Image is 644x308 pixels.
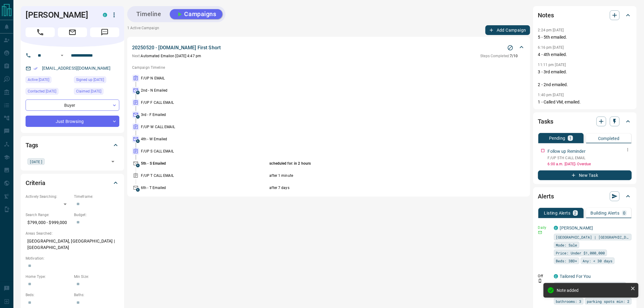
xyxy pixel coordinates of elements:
p: F/UP F CALL EMAIL [141,100,268,105]
p: Areas Searched: [26,231,119,236]
p: 5 - 5th emailed. [538,34,632,40]
p: 1 - Called VM, emailed. [538,99,632,105]
p: 1 [569,136,572,140]
div: condos.ca [103,13,107,17]
div: condos.ca [554,226,558,230]
span: Claimed [DATE] [76,88,101,94]
button: Timeline [130,9,167,19]
div: Criteria [26,176,119,190]
div: Tags [26,138,119,152]
span: Next: [132,54,141,58]
p: Budget: [74,212,119,218]
p: 5th - S Emailed [141,161,268,166]
div: Note added [557,288,628,293]
p: Daily [538,225,550,230]
p: Pending [549,136,565,140]
p: 4th - W Emailed [141,136,268,142]
p: 0 [623,211,626,215]
p: F/UP W CALL EMAIL [141,124,268,130]
p: after 1 minute [270,173,481,178]
div: Wed Oct 01 2025 [74,88,119,96]
svg: Email Verified [33,66,38,71]
h2: Criteria [26,178,45,188]
span: Signed up [DATE] [76,77,104,83]
p: 20250520 - [DOMAIN_NAME] First Short [132,44,221,51]
a: [PERSON_NAME] [560,226,593,230]
p: Timeframe: [74,194,119,199]
p: F/UP S CALL EMAIL [141,149,268,154]
div: condos.ca [554,274,558,278]
div: 20250520 - [DOMAIN_NAME] First ShortStop CampaignNext:Automated Emailon [DATE] 4:47 pmSteps Compl... [132,43,525,60]
p: 2 [574,211,577,215]
span: A [136,91,140,94]
span: Active [DATE] [28,77,49,83]
p: 1:40 pm [DATE] [538,93,564,97]
span: A [136,115,140,119]
h2: Tags [26,140,38,150]
svg: Email [538,230,542,235]
button: Stop Campaign [506,43,515,52]
p: 2:24 pm [DATE] [538,28,564,32]
p: 11:11 pm [DATE] [538,63,566,67]
span: Mode: Sale [556,242,577,248]
p: Beds: [26,292,71,298]
div: Thu Oct 09 2025 [26,76,71,85]
p: F/UP 5TH CALL EMAIL [548,155,632,161]
div: Sun Jul 21 2024 [74,76,119,85]
p: $799,000 - $999,000 [26,218,71,228]
p: 1 Active Campaign [127,25,159,35]
div: Tasks [538,114,632,129]
span: A [136,139,140,143]
p: 3rd - F Emailed [141,112,268,117]
span: [DATE] [30,159,43,165]
p: Completed [598,136,620,141]
span: Beds: 3BD+ [556,258,577,264]
p: 3 - 3rd emailed. 2 - 2nd emailed. [538,69,632,88]
h2: Tasks [538,117,553,126]
p: Automated Email on [DATE] 4:47 pm [132,53,201,59]
p: 2nd - N Emailed [141,88,268,93]
p: Listing Alerts [544,211,571,215]
span: A [136,164,140,167]
p: scheduled for: in 2 hours [270,161,481,166]
a: Tailored For You [560,274,591,279]
p: Campaign Timeline [132,65,525,70]
div: Just Browsing [26,116,119,127]
p: 4 - 4th emailed. [538,51,632,58]
p: Building Alerts [591,211,620,215]
button: Campaigns [170,9,222,19]
span: Email [58,27,87,37]
p: Off [538,273,550,279]
a: [EMAIL_ADDRESS][DOMAIN_NAME] [42,66,111,71]
div: Wed Oct 01 2025 [26,88,71,96]
span: Steps Completed: [481,54,510,58]
p: Min Size: [74,274,119,279]
h2: Notes [538,10,554,20]
h2: Alerts [538,191,554,201]
span: Call [26,27,55,37]
h1: [PERSON_NAME] [26,10,94,20]
span: Any: < 30 days [583,258,613,264]
p: Home Type: [26,274,71,279]
button: Open [58,52,66,59]
p: after 7 days [270,185,481,191]
button: Add Campaign [485,25,530,35]
span: Message [90,27,119,37]
p: Follow up Reminder [548,148,586,155]
p: 6:00 a.m. [DATE] - Overdue [548,161,632,167]
span: [GEOGRAPHIC_DATA] | [GEOGRAPHIC_DATA] [556,234,630,240]
p: 6th - T Emailed [141,185,268,191]
p: F/UP N EMAIL [141,75,268,81]
div: Buyer [26,100,119,111]
p: 6:16 pm [DATE] [538,45,564,50]
div: Alerts [538,189,632,204]
p: Actively Searching: [26,194,71,199]
p: 7 / 10 [481,53,518,59]
p: [GEOGRAPHIC_DATA], [GEOGRAPHIC_DATA] | [GEOGRAPHIC_DATA] [26,236,119,253]
p: F/UP T CALL EMAIL [141,173,268,178]
span: A [136,188,140,192]
span: Contacted [DATE] [28,88,56,94]
p: Baths: [74,292,119,298]
div: Notes [538,8,632,23]
p: Motivation: [26,256,119,261]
